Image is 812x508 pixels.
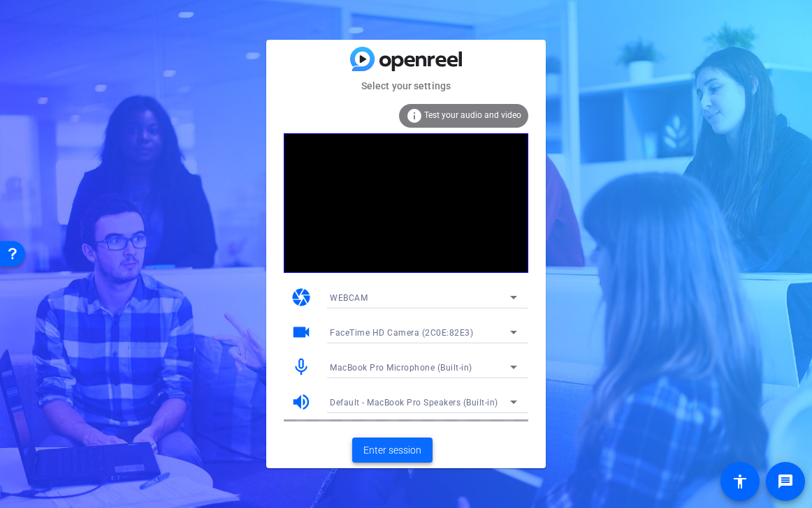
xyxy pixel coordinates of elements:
[777,473,794,490] mat-icon: message
[330,328,473,338] span: FaceTime HD Camera (2C0E:82E3)
[266,78,546,94] mat-card-subtitle: Select your settings
[424,110,521,120] span: Test your audio and video
[352,438,433,463] button: Enter session
[291,322,312,343] mat-icon: videocam
[330,363,472,373] span: MacBook Pro Microphone (Built-in)
[330,398,498,408] span: Default - MacBook Pro Speakers (Built-in)
[330,293,368,303] span: WEBCAM
[363,443,421,458] span: Enter session
[350,47,462,71] img: blue-gradient.svg
[291,287,312,308] mat-icon: camera
[291,391,312,412] mat-icon: volume_up
[291,357,312,378] mat-icon: mic_none
[732,473,748,490] mat-icon: accessibility
[406,107,423,124] mat-icon: info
